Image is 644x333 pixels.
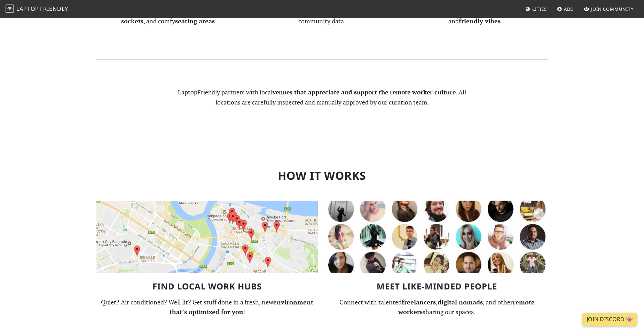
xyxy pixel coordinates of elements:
[591,6,634,12] span: Join Community
[121,7,231,25] strong: power sockets
[96,201,318,273] img: Map of Work-Friendly Locations
[40,5,68,13] span: Friendly
[554,3,577,15] a: Add
[173,87,471,107] p: LaptopFriendly partners with local . All locations are carefully inspected and manually approved ...
[581,3,636,15] a: Join Community
[96,169,548,182] h2: How it Works
[175,17,215,25] strong: seating areas
[96,281,318,292] h3: Find Local Work Hubs
[438,298,483,306] strong: digital nomads
[459,17,501,25] strong: friendly vibes
[523,3,550,15] a: Cities
[402,298,436,306] strong: freelancers
[532,6,547,12] span: Cities
[16,5,39,13] span: Laptop
[6,3,68,15] a: LaptopFriendly LaptopFriendly
[326,297,548,317] p: Connect with talented , , and other sharing our spaces.
[6,5,14,13] img: LaptopFriendly
[273,88,456,96] strong: venues that appreciate and support the remote worker culture
[564,6,574,12] span: Add
[326,201,548,273] img: LaptopFriendly Community
[96,297,318,317] p: Quiet? Air conditioned? Well lit? Get stuff done in a fresh, new !
[326,281,548,292] h3: Meet Like-Minded People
